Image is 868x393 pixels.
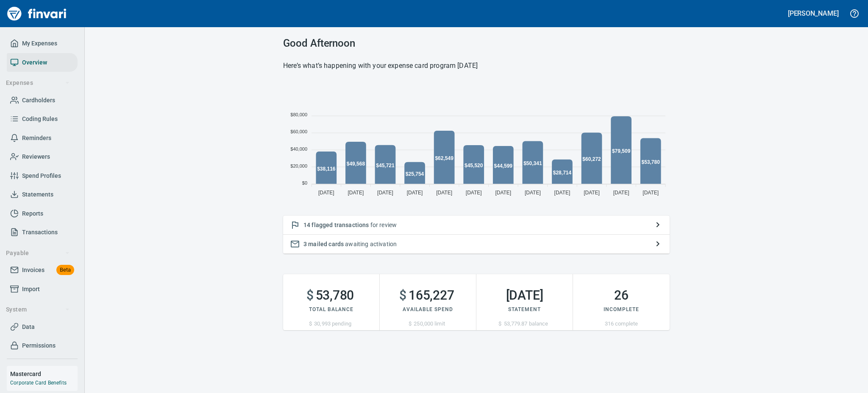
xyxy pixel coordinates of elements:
p: awaiting activation [303,240,649,248]
span: Coding Rules [22,114,58,124]
img: Finvari [5,3,69,24]
tspan: $20,000 [290,163,307,168]
span: Transactions [22,227,58,238]
span: Expenses [6,78,70,88]
h5: [PERSON_NAME] [788,9,839,18]
span: Beta [56,265,74,275]
span: Overview [22,57,47,68]
span: Permissions [22,340,56,351]
a: Data [7,317,78,337]
tspan: [DATE] [554,190,570,196]
a: My Expenses [7,34,78,53]
tspan: [DATE] [643,190,659,196]
span: Reviewers [22,152,50,162]
a: Import [7,280,78,299]
tspan: $0 [302,180,307,185]
tspan: $40,000 [290,146,307,152]
span: Reports [22,208,43,219]
button: Expenses [3,75,73,91]
a: Statements [7,185,78,204]
span: Spend Profiles [22,171,61,181]
tspan: $60,000 [290,129,307,134]
tspan: [DATE] [377,190,393,196]
a: Cardholders [7,91,78,110]
a: Permissions [7,336,78,355]
a: Reports [7,204,78,223]
tspan: [DATE] [525,190,541,196]
button: 3 mailed cards awaiting activation [283,235,670,254]
h6: Mastercard [10,369,78,379]
tspan: [DATE] [613,190,629,196]
button: 26Incomplete316 complete [573,274,670,330]
span: mailed cards [308,241,344,247]
a: Reviewers [7,147,78,166]
span: Statements [22,189,53,200]
tspan: $80,000 [290,112,307,117]
tspan: [DATE] [466,190,482,196]
a: Reminders [7,129,78,148]
span: System [6,304,70,315]
span: Data [22,322,35,332]
h3: Good Afternoon [283,37,670,49]
span: flagged transactions [312,222,369,228]
p: 316 complete [573,320,670,328]
a: Transactions [7,223,78,242]
tspan: [DATE] [495,190,511,196]
span: My Expenses [22,38,57,49]
span: 14 [303,222,310,228]
h6: Here’s what’s happening with your expense card program [DATE] [283,60,670,72]
tspan: [DATE] [584,190,600,196]
button: [PERSON_NAME] [786,7,841,20]
tspan: [DATE] [318,190,334,196]
button: 14 flagged transactions for review [283,216,670,235]
a: Coding Rules [7,109,78,129]
span: 3 [303,241,307,247]
span: Cardholders [22,95,55,106]
a: InvoicesBeta [7,261,78,280]
button: System [3,302,73,317]
a: Overview [7,53,78,72]
button: Payable [3,245,73,261]
span: Reminders [22,133,51,143]
a: Corporate Card Benefits [10,380,67,386]
tspan: [DATE] [436,190,452,196]
span: Invoices [22,265,45,275]
span: Payable [6,248,70,258]
tspan: [DATE] [407,190,423,196]
span: Incomplete [604,306,639,312]
a: Spend Profiles [7,166,78,185]
h2: 26 [573,288,670,303]
span: Import [22,284,40,295]
tspan: [DATE] [348,190,364,196]
p: for review [303,221,649,229]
